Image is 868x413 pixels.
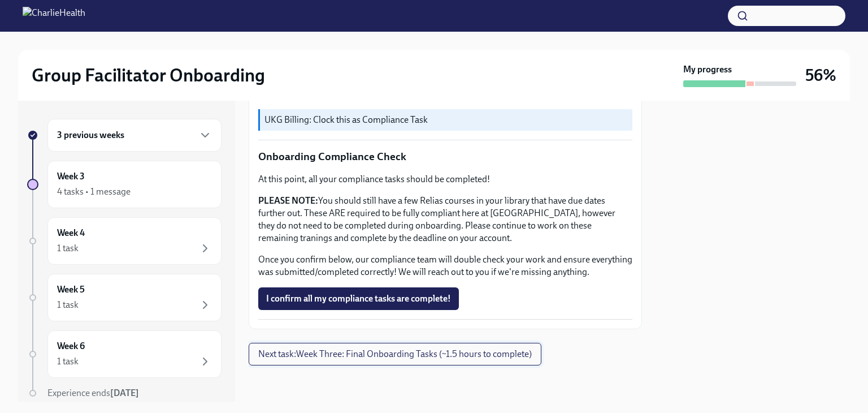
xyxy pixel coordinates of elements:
h2: Group Facilitator Onboarding [32,64,265,87]
span: I confirm all my compliance tasks are complete! [266,293,451,304]
p: You should still have a few Relias courses in your library that have due dates further out. These... [258,195,632,244]
strong: My progress [683,63,732,76]
strong: PLEASE NOTE: [258,195,318,206]
h3: 56% [805,65,836,85]
div: 3 previous weeks [47,119,222,152]
span: Next task : Week Three: Final Onboarding Tasks (~1.5 hours to complete) [258,349,532,360]
a: Week 51 task [27,274,222,321]
p: UKG Billing: Clock this as Compliance Task [264,114,628,126]
h6: Week 5 [57,283,85,296]
h6: Week 6 [57,340,85,352]
div: 1 task [57,355,79,368]
strong: [DATE] [110,388,139,398]
div: 1 task [57,242,79,255]
p: At this point, all your compliance tasks should be completed! [258,173,632,186]
img: CharlieHealth [23,7,85,25]
a: Week 61 task [27,330,222,378]
h6: Week 4 [57,227,85,239]
div: 4 tasks • 1 message [57,186,131,198]
span: Experience ends [47,388,139,398]
a: Week 41 task [27,217,222,265]
a: Week 34 tasks • 1 message [27,161,222,208]
h6: 3 previous weeks [57,129,124,141]
div: 1 task [57,299,79,311]
p: Onboarding Compliance Check [258,149,632,164]
button: I confirm all my compliance tasks are complete! [258,287,459,310]
h6: Week 3 [57,170,85,183]
button: Next task:Week Three: Final Onboarding Tasks (~1.5 hours to complete) [249,343,541,365]
p: Once you confirm below, our compliance team will double check your work and ensure everything was... [258,253,632,278]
